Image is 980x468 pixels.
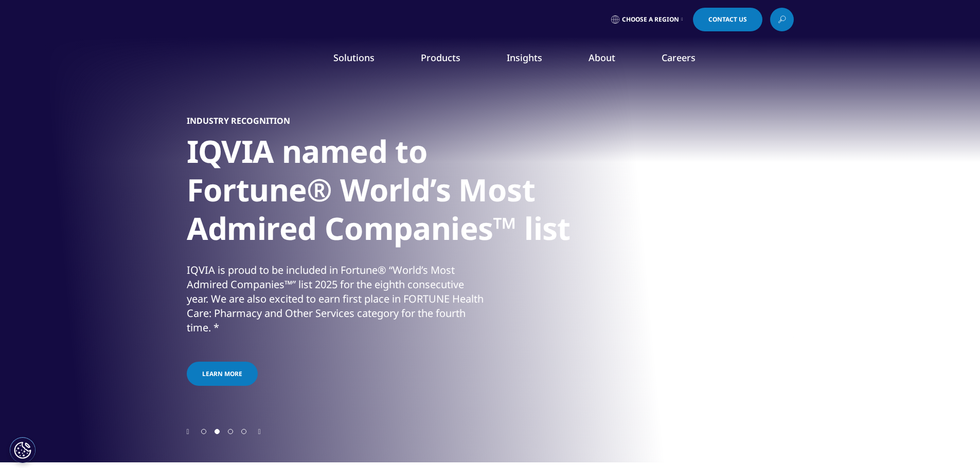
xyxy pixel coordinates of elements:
[215,429,220,434] span: Go to slide 2
[258,426,261,436] div: Next slide
[202,369,242,378] span: Learn more
[507,51,542,64] a: Insights
[622,15,679,24] span: Choose a Region
[273,36,794,84] nav: Primary
[201,429,206,434] span: Go to slide 1
[693,8,762,31] a: Contact Us
[589,51,615,64] a: About
[333,51,375,64] a: Solutions
[187,132,573,254] h1: IQVIA named to Fortune® World’s Most Admired Companies™ list
[187,362,258,386] a: Learn more
[708,16,747,23] span: Contact Us
[241,429,246,434] span: Go to slide 4
[10,437,35,463] button: Cookies Settings
[187,263,488,341] p: IQVIA is proud to be included in Fortune® “World’s Most Admired Companies™” list 2025 for the eig...
[228,429,233,434] span: Go to slide 3
[421,51,460,64] a: Products
[187,116,290,126] h5: Industry Recognition
[662,51,696,64] a: Careers
[187,77,794,426] div: 2 / 4
[187,426,189,436] div: Previous slide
